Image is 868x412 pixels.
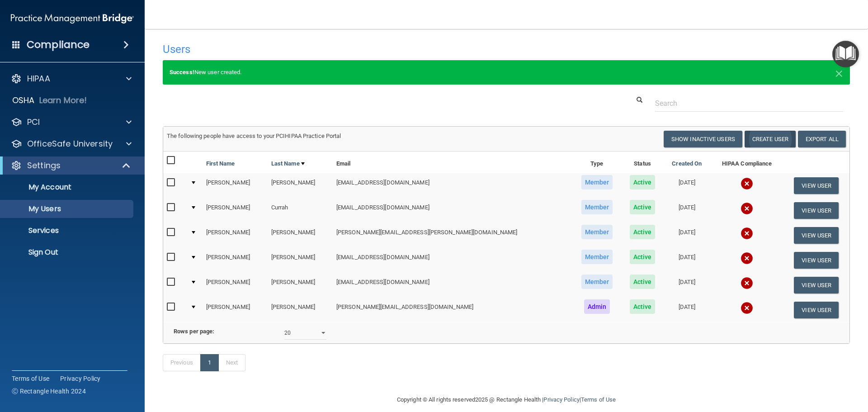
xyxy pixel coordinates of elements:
span: The following people have access to your PCIHIPAA Practice Portal [167,133,341,139]
p: Services [6,226,129,235]
td: [PERSON_NAME] [268,223,333,248]
th: Email [333,152,572,173]
td: [PERSON_NAME] [203,173,268,198]
img: cross.ca9f0e7f.svg [741,252,753,265]
td: [EMAIL_ADDRESS][DOMAIN_NAME] [333,248,572,273]
span: Member [581,275,613,289]
td: [DATE] [663,248,710,273]
img: cross.ca9f0e7f.svg [741,227,753,240]
td: [PERSON_NAME][EMAIL_ADDRESS][DOMAIN_NAME] [333,298,572,322]
td: [PERSON_NAME] [268,173,333,198]
td: [PERSON_NAME] [268,298,333,322]
div: New user created. [163,60,850,85]
button: Open Resource Center [832,41,859,67]
h4: Users [163,43,558,55]
span: × [835,63,843,81]
td: [DATE] [663,223,710,248]
button: View User [794,252,839,269]
p: Settings [27,160,61,171]
a: Settings [11,160,131,171]
a: Previous [163,354,201,371]
p: Sign Out [6,248,129,257]
img: cross.ca9f0e7f.svg [741,302,753,314]
p: OfficeSafe University [27,138,113,149]
h4: Compliance [27,38,90,51]
b: Rows per page: [174,328,214,335]
span: Member [581,225,613,239]
img: cross.ca9f0e7f.svg [741,277,753,289]
span: Member [581,200,613,214]
button: View User [794,277,839,294]
a: OfficeSafe University [11,138,132,149]
span: Active [630,175,656,189]
span: Member [581,250,613,264]
a: Created On [672,158,702,169]
td: [PERSON_NAME][EMAIL_ADDRESS][PERSON_NAME][DOMAIN_NAME] [333,223,572,248]
button: View User [794,177,839,194]
td: Currah [268,198,333,223]
th: Status [622,152,663,173]
p: OSHA [12,95,35,106]
a: Next [218,354,245,371]
p: HIPAA [27,73,50,84]
button: Create User [745,131,796,147]
td: [PERSON_NAME] [203,223,268,248]
td: [DATE] [663,198,710,223]
span: Active [630,250,656,264]
input: Search [655,95,843,112]
td: [PERSON_NAME] [203,298,268,322]
span: Active [630,275,656,289]
a: Privacy Policy [543,396,579,403]
td: [DATE] [663,173,710,198]
a: First Name [206,158,235,169]
span: Active [630,225,656,239]
span: Member [581,175,613,189]
td: [DATE] [663,298,710,322]
button: Show Inactive Users [664,131,742,147]
a: 1 [200,354,219,371]
td: [EMAIL_ADDRESS][DOMAIN_NAME] [333,173,572,198]
td: [PERSON_NAME] [203,198,268,223]
span: Active [630,200,656,214]
p: Learn More! [39,95,87,106]
img: PMB logo [11,9,134,28]
button: View User [794,302,839,318]
a: Terms of Use [581,396,616,403]
button: View User [794,227,839,244]
img: cross.ca9f0e7f.svg [741,202,753,215]
td: [PERSON_NAME] [203,248,268,273]
th: Type [572,152,622,173]
span: Ⓒ Rectangle Health 2024 [12,387,86,396]
a: HIPAA [11,73,132,84]
span: Active [630,299,656,314]
td: [PERSON_NAME] [268,248,333,273]
img: cross.ca9f0e7f.svg [741,177,753,190]
p: My Users [6,204,129,213]
a: Last Name [271,158,305,169]
p: PCI [27,117,40,128]
a: Export All [798,131,846,147]
button: Close [835,67,843,78]
a: Privacy Policy [60,374,101,383]
td: [PERSON_NAME] [203,273,268,298]
td: [DATE] [663,273,710,298]
span: Admin [584,299,610,314]
td: [EMAIL_ADDRESS][DOMAIN_NAME] [333,198,572,223]
a: Terms of Use [12,374,49,383]
a: PCI [11,117,132,128]
th: HIPAA Compliance [711,152,783,173]
td: [PERSON_NAME] [268,273,333,298]
button: View User [794,202,839,219]
p: My Account [6,183,129,192]
td: [EMAIL_ADDRESS][DOMAIN_NAME] [333,273,572,298]
strong: Success! [170,69,194,76]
